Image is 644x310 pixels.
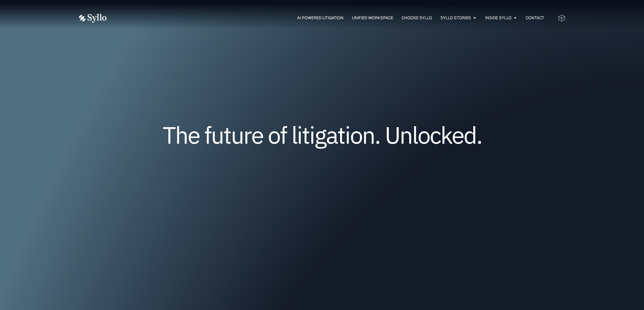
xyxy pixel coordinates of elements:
div: Menu Toggle [120,15,544,21]
h1: The future of litigation. Unlocked. [119,124,525,146]
img: Vector [79,14,106,23]
a: Syllo Stories [440,15,471,21]
a: Inside Syllo [485,15,511,21]
a: AI Powered Litigation [297,15,343,21]
nav: Menu [120,15,544,21]
a: Contact [526,15,544,21]
a: Choose Syllo [402,15,432,21]
a: Unified Workspace [352,15,393,21]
